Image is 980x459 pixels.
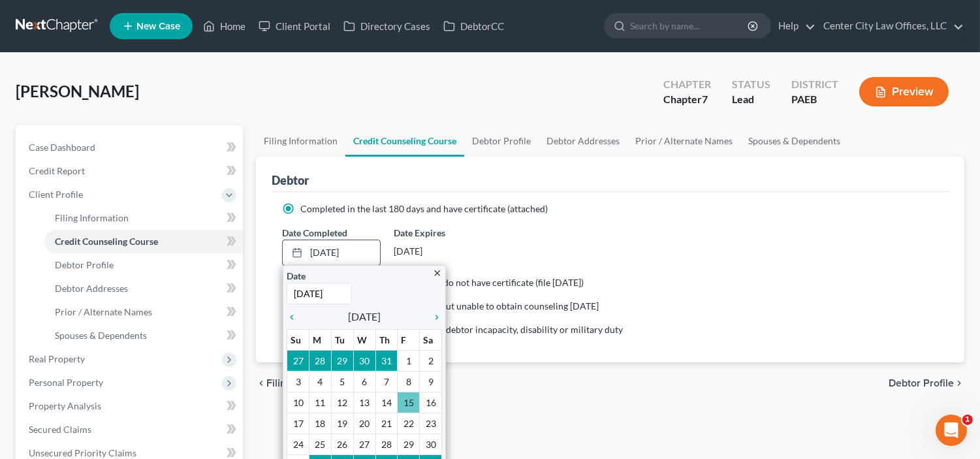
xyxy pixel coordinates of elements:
div: Status [732,77,770,92]
span: Case Dashboard [29,142,95,153]
i: close [432,268,442,278]
a: chevron_right [425,309,442,324]
span: Exigent circumstances - requested but unable to obtain counseling [DATE] [300,300,599,311]
td: 28 [375,434,398,454]
span: Spouses & Dependents [55,330,147,341]
input: 1/1/2013 [287,283,352,304]
label: Date [287,269,306,283]
a: Credit Counseling Course [345,125,464,157]
a: chevron_left [287,309,304,324]
span: [DATE] [348,309,381,324]
td: 9 [420,371,442,392]
span: Filing Information [266,378,348,388]
a: Debtor Profile [44,253,243,277]
td: 25 [309,434,332,454]
td: 14 [375,392,398,413]
th: F [398,329,420,350]
div: Debtor [272,172,309,188]
a: Filing Information [44,206,243,230]
span: Debtor Profile [889,378,954,388]
span: Property Analysis [29,400,101,411]
td: 24 [287,434,309,454]
span: Prior / Alternate Names [55,306,152,317]
td: 13 [353,392,375,413]
div: Lead [732,92,770,107]
span: New Case [136,22,180,31]
div: Chapter [663,77,711,92]
span: Completed in the last 180 days and have certificate (attached) [300,203,548,214]
th: Tu [331,329,353,350]
span: Personal Property [29,377,103,388]
a: Filing Information [256,125,345,157]
span: Counseling not required because of debtor incapacity, disability or military duty [300,324,623,335]
td: 15 [398,392,420,413]
span: Unsecured Priority Claims [29,447,136,458]
button: Preview [859,77,949,106]
a: Debtor Addresses [44,277,243,300]
td: 27 [353,434,375,454]
a: Spouses & Dependents [740,125,848,157]
div: [DATE] [394,240,492,263]
a: Prior / Alternate Names [44,300,243,324]
th: Su [287,329,309,350]
a: Credit Report [18,159,243,183]
div: Chapter [663,92,711,107]
td: 29 [398,434,420,454]
a: Home [197,14,252,38]
span: Credit Report [29,165,85,176]
td: 17 [287,413,309,434]
td: 18 [309,413,332,434]
span: Filing Information [55,212,129,223]
span: [PERSON_NAME] [16,82,139,101]
iframe: Intercom live chat [936,415,967,446]
td: 23 [420,413,442,434]
th: Sa [420,329,442,350]
span: 1 [962,415,973,425]
span: Credit Counseling Course [55,236,158,247]
a: close [432,265,442,280]
a: Help [772,14,815,38]
td: 5 [331,371,353,392]
td: 29 [331,350,353,371]
a: Directory Cases [337,14,437,38]
td: 30 [420,434,442,454]
th: M [309,329,332,350]
td: 30 [353,350,375,371]
span: Client Profile [29,189,83,200]
button: Debtor Profile chevron_right [889,378,964,388]
label: Date Expires [394,226,492,240]
td: 21 [375,413,398,434]
span: Debtor Addresses [55,283,128,294]
a: Debtor Profile [464,125,539,157]
a: Debtor Addresses [539,125,627,157]
td: 27 [287,350,309,371]
td: 28 [309,350,332,371]
i: chevron_left [256,378,266,388]
td: 26 [331,434,353,454]
a: Spouses & Dependents [44,324,243,347]
td: 2 [420,350,442,371]
div: PAEB [791,92,838,107]
td: 20 [353,413,375,434]
a: Property Analysis [18,394,243,418]
a: Prior / Alternate Names [627,125,740,157]
td: 11 [309,392,332,413]
td: 19 [331,413,353,434]
i: chevron_right [425,312,442,323]
th: Th [375,329,398,350]
button: chevron_left Filing Information [256,378,348,388]
input: Search by name... [630,14,750,38]
span: Debtor Profile [55,259,114,270]
a: Secured Claims [18,418,243,441]
td: 4 [309,371,332,392]
td: 6 [353,371,375,392]
td: 1 [398,350,420,371]
a: DebtorCC [437,14,511,38]
a: Credit Counseling Course [44,230,243,253]
td: 12 [331,392,353,413]
td: 8 [398,371,420,392]
span: Real Property [29,353,85,364]
th: W [353,329,375,350]
td: 16 [420,392,442,413]
td: 3 [287,371,309,392]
